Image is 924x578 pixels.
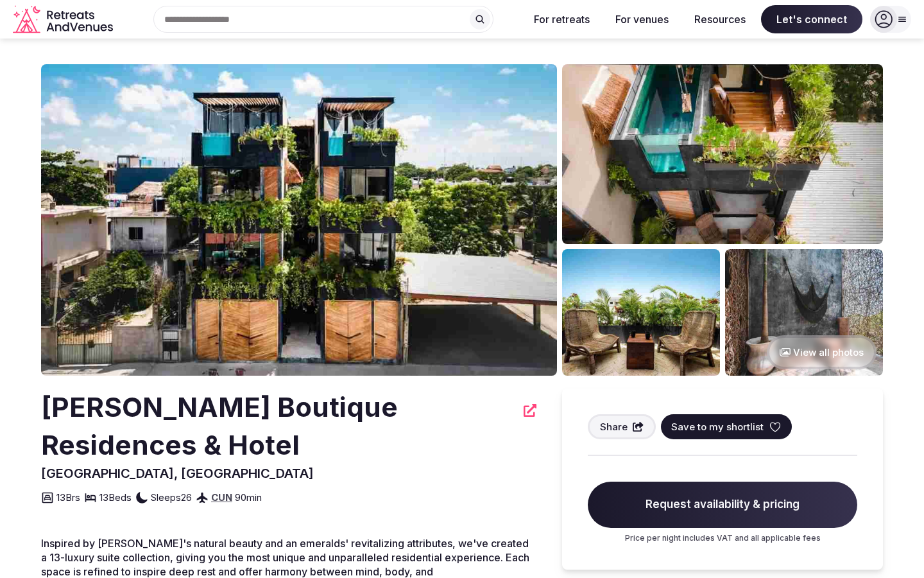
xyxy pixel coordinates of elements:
[41,389,516,464] h2: [PERSON_NAME] Boutique Residences & Hotel
[588,414,656,439] button: Share
[211,491,232,504] a: CUN
[588,533,857,544] p: Price per night includes VAT and all applicable fees
[661,414,792,439] button: Save to my shortlist
[524,5,600,33] button: For retreats
[761,5,862,33] span: Let's connect
[41,64,557,376] img: Venue cover photo
[588,482,857,528] span: Request availability & pricing
[56,491,80,504] span: 13 Brs
[151,491,192,504] span: Sleeps 26
[99,491,132,504] span: 13 Beds
[605,5,679,33] button: For venues
[684,5,756,33] button: Resources
[41,466,314,481] span: [GEOGRAPHIC_DATA], [GEOGRAPHIC_DATA]
[235,491,262,504] span: 90 min
[725,249,883,376] img: Venue gallery photo
[13,5,116,34] svg: Retreats and Venues company logo
[13,5,116,34] a: Visit the homepage
[671,420,764,433] span: Save to my shortlist
[562,64,883,244] img: Venue gallery photo
[600,420,628,433] span: Share
[562,249,720,376] img: Venue gallery photo
[767,335,877,369] button: View all photos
